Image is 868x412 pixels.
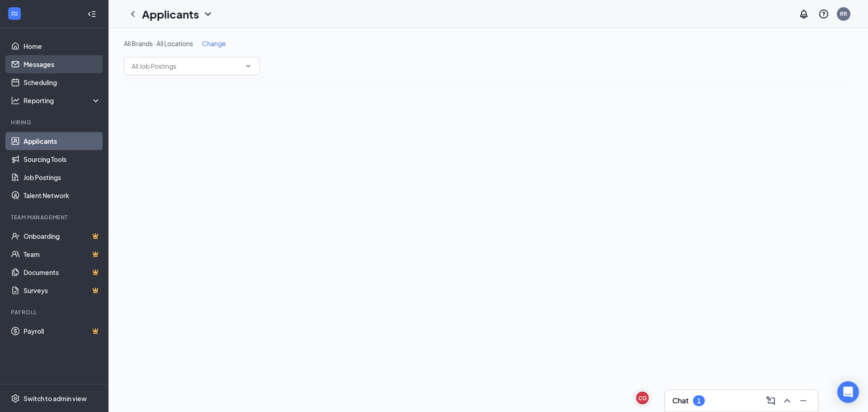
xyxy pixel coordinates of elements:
input: All Job Postings [132,61,241,71]
svg: Collapse [87,9,96,19]
a: OnboardingCrown [24,227,101,245]
a: Messages [24,55,101,73]
div: Hiring [11,118,99,126]
div: Team Management [11,213,99,221]
svg: QuestionInfo [818,9,829,19]
svg: ChevronDown [245,62,252,70]
a: Home [24,37,101,55]
a: TeamCrown [24,245,101,263]
div: 1 [697,397,701,405]
svg: Analysis [11,96,20,105]
span: Change [202,39,226,47]
h1: Applicants [142,6,199,22]
div: Reporting [24,96,101,105]
svg: Settings [11,394,20,403]
svg: Minimize [798,395,809,406]
svg: ComposeMessage [765,395,776,406]
div: RR [840,10,847,18]
svg: ChevronDown [203,9,213,19]
div: Switch to admin view [24,394,87,403]
svg: WorkstreamLogo [10,9,19,18]
div: Open Intercom Messenger [837,381,859,403]
a: SurveysCrown [24,281,101,299]
button: ChevronUp [780,393,794,408]
button: ComposeMessage [764,393,778,408]
svg: ChevronUp [782,395,793,406]
button: Minimize [796,393,811,408]
h3: Chat [672,396,689,406]
a: DocumentsCrown [24,263,101,281]
span: All Brands · All Locations [124,39,193,47]
a: Scheduling [24,73,101,91]
a: Sourcing Tools [24,150,101,168]
div: CG [638,394,647,402]
a: Job Postings [24,168,101,186]
svg: ChevronLeft [127,9,138,19]
a: Applicants [24,132,101,150]
a: PayrollCrown [24,322,101,340]
a: Talent Network [24,186,101,204]
svg: Notifications [798,9,809,19]
div: Payroll [11,308,99,316]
